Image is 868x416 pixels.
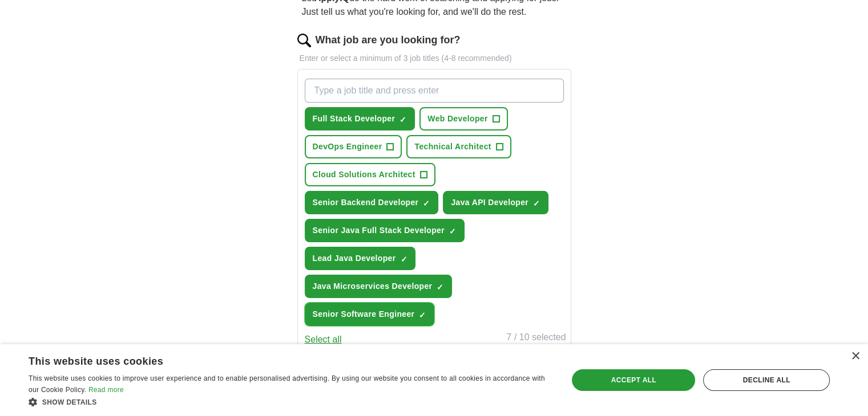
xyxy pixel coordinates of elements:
[305,163,435,186] button: Cloud Solutions Architect
[297,34,311,47] img: search.png
[313,280,433,292] span: Java Microservices Developer
[313,252,396,264] span: Lead Java Developer
[305,219,465,242] button: Senior Java Full Stack Developer✓
[399,115,406,124] span: ✓
[305,79,564,103] input: Type a job title and press enter
[449,227,456,236] span: ✓
[313,197,419,209] span: Senior Backend Developer
[316,32,461,48] label: What job are you looking for?
[313,141,382,153] span: DevOps Engineer
[443,191,548,214] button: Java API Developer✓
[313,113,395,125] span: Full Stack Developer
[506,331,566,346] div: 7 / 10 selected
[419,107,507,130] button: Web Developer
[305,333,342,346] button: Select all
[400,255,407,264] span: ✓
[42,398,97,406] span: Show details
[414,141,491,153] span: Technical Architect
[572,369,695,391] div: Accept all
[88,386,124,394] a: Read more, opens a new window
[29,374,545,394] span: This website uses cookies to improve user experience and to enable personalised advertising. By u...
[305,303,435,326] button: Senior Software Engineer✓
[427,113,487,125] span: Web Developer
[313,308,415,320] span: Senior Software Engineer
[29,396,552,407] div: Show details
[297,52,571,64] p: Enter or select a minimum of 3 job titles (4-8 recommended)
[305,275,453,298] button: Java Microservices Developer✓
[419,311,426,320] span: ✓
[451,197,528,209] span: Java API Developer
[851,352,859,361] div: Close
[313,225,445,236] span: Senior Java Full Stack Developer
[533,199,540,208] span: ✓
[305,135,402,158] button: DevOps Engineer
[313,169,415,181] span: Cloud Solutions Architect
[423,199,430,208] span: ✓
[703,369,830,391] div: Decline all
[305,191,439,214] button: Senior Backend Developer✓
[437,283,443,292] span: ✓
[305,107,415,130] button: Full Stack Developer✓
[305,247,416,270] button: Lead Java Developer✓
[29,351,523,368] div: This website uses cookies
[406,135,511,158] button: Technical Architect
